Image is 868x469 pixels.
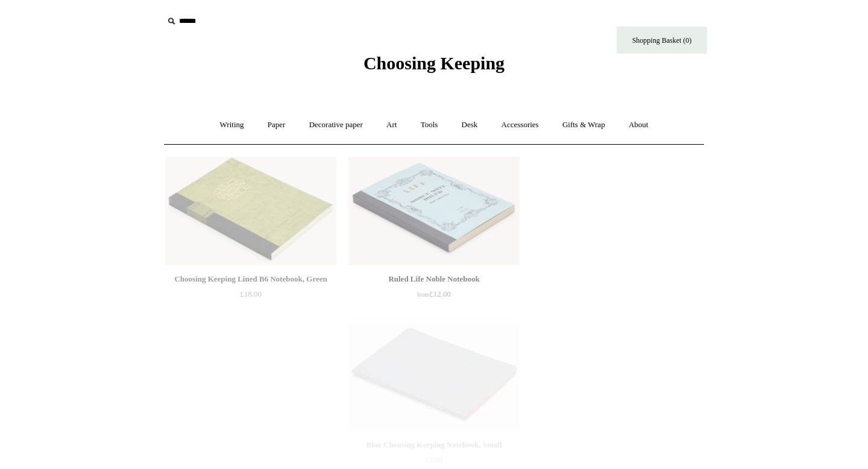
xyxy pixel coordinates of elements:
a: Desk [451,109,489,141]
span: £18.00 [240,289,262,298]
a: Ruled Life Noble Notebook from£12.00 [348,272,520,321]
a: Art [376,109,407,141]
img: Ruled Life Noble Notebook [348,157,520,265]
a: Choosing Keeping Lined B6 Notebook, Green Choosing Keeping Lined B6 Notebook, Green [165,157,336,265]
span: Choosing Keeping [363,53,505,73]
div: Ruled Life Noble Notebook [351,272,517,286]
img: Blue Choosing Keeping Notebook, Small [348,323,520,431]
a: Blue Choosing Keeping Notebook, Small Blue Choosing Keeping Notebook, Small [348,323,520,431]
a: Decorative paper [298,109,374,141]
a: Shopping Basket (0) [617,27,707,54]
a: Ruled Life Noble Notebook Ruled Life Noble Notebook [348,157,520,265]
a: Paper [257,109,297,141]
div: Choosing Keeping Lined B6 Notebook, Green [168,272,333,286]
a: Tools [410,109,449,141]
a: Choosing Keeping [363,63,505,71]
div: Blue Choosing Keeping Notebook, Small [351,438,517,452]
img: Choosing Keeping Lined B6 Notebook, Green [165,157,336,265]
a: Choosing Keeping Lined B6 Notebook, Green £18.00 [165,272,336,321]
a: Writing [209,109,255,141]
a: Accessories [491,109,550,141]
span: £5.00 [425,455,442,464]
a: About [618,109,659,141]
span: £12.00 [417,289,451,298]
span: from [417,291,429,298]
a: Gifts & Wrap [552,109,616,141]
